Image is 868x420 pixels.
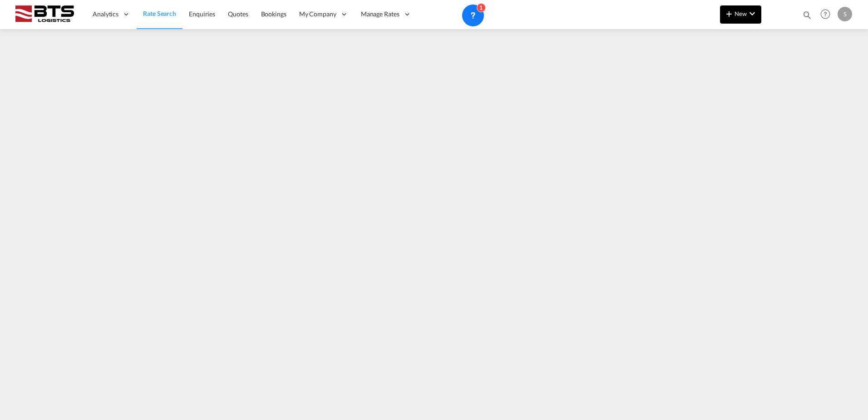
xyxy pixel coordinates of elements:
span: My Company [299,10,336,19]
md-icon: icon-plus 400-fg [724,8,735,19]
div: S [838,7,852,21]
span: Quotes [228,10,248,18]
span: Analytics [93,10,118,19]
button: icon-plus 400-fgNewicon-chevron-down [720,5,761,24]
div: icon-magnify [802,10,812,24]
span: Help [818,6,833,22]
span: New [724,10,758,17]
img: cdcc71d0be7811ed9adfbf939d2aa0e8.png [14,4,75,25]
span: Enquiries [189,10,215,18]
span: Bookings [261,10,286,18]
span: Rate Search [143,10,176,17]
span: Manage Rates [361,10,399,19]
div: Help [818,6,838,23]
md-icon: icon-chevron-down [747,8,758,19]
md-icon: icon-magnify [802,10,812,20]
